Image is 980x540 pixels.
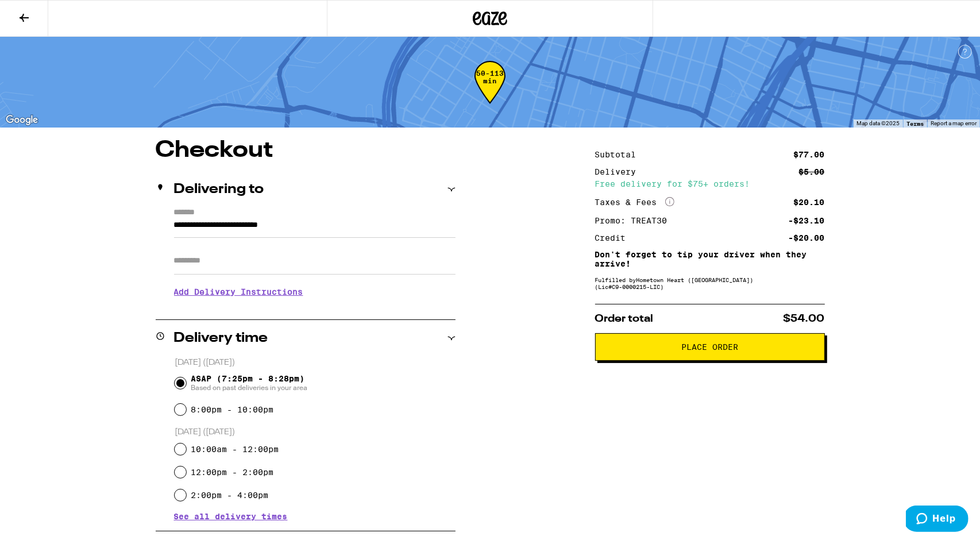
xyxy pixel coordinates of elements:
[191,405,273,414] label: 8:00pm - 10:00pm
[784,314,825,324] span: $54.00
[595,168,645,176] div: Delivery
[595,333,825,361] button: Place Order
[474,70,506,113] div: 50-113 min
[174,279,456,305] h3: Add Delivery Instructions
[174,512,288,520] button: See all delivery times
[595,151,645,159] div: Subtotal
[174,331,268,345] h2: Delivery time
[174,305,456,314] p: We'll contact you at [PHONE_NUMBER] when we arrive
[3,113,41,128] a: Open this area in Google Maps (opens a new window)
[595,197,674,207] div: Taxes & Fees
[856,120,900,126] span: Map data ©2025
[595,234,634,242] div: Credit
[789,234,825,242] div: -$20.00
[191,468,273,477] label: 12:00pm - 2:00pm
[595,180,825,188] div: Free delivery for $75+ orders!
[156,139,456,162] h1: Checkout
[595,276,825,290] div: Fulfilled by Hometown Heart ([GEOGRAPHIC_DATA]) (Lic# C9-0000215-LIC )
[191,374,307,392] span: ASAP (7:25pm - 8:28pm)
[595,314,654,324] span: Order total
[789,217,825,225] div: -$23.10
[794,151,825,159] div: $77.00
[681,343,738,351] span: Place Order
[175,357,456,368] p: [DATE] ([DATE])
[595,250,825,268] p: Don't forget to tip your driver when they arrive!
[595,217,676,225] div: Promo: TREAT30
[906,506,969,534] iframe: Opens a widget where you can find more information
[3,113,41,128] img: Google
[799,168,825,176] div: $5.00
[931,120,977,126] a: Report a map error
[174,183,264,196] h2: Delivering to
[794,198,825,206] div: $20.10
[191,445,279,454] label: 10:00am - 12:00pm
[906,120,924,127] a: Terms
[175,427,456,438] p: [DATE] ([DATE])
[191,383,307,392] span: Based on past deliveries in your area
[191,491,268,500] label: 2:00pm - 4:00pm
